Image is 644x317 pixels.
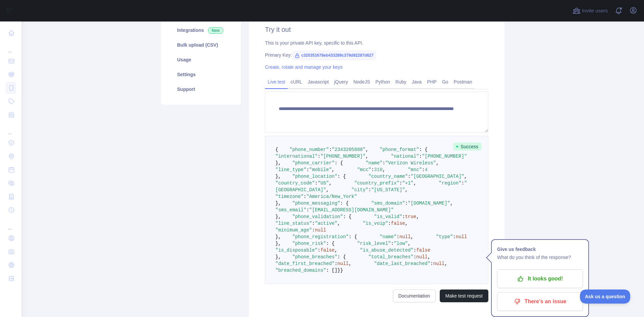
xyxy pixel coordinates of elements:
span: }, [275,254,281,260]
span: , [405,187,408,193]
span: "line_type" [275,167,306,172]
p: It looks good! [502,273,578,284]
span: } [340,268,343,273]
p: What do you think of the response? [497,253,583,261]
span: : [399,180,402,186]
span: false [391,221,405,226]
span: "region" [439,180,461,186]
span: : [388,221,391,226]
span: }, [275,174,281,179]
span: "total_breaches" [368,254,413,260]
span: , [348,261,351,266]
span: null [456,234,467,240]
span: "[PHONE_NUMBER]" [422,154,467,159]
span: "2343205888" [332,147,366,152]
span: , [366,154,368,159]
span: "is_valid" [374,214,402,219]
a: Integrations New [169,23,233,38]
span: Success [453,143,482,151]
span: } [337,268,340,273]
span: }, [275,201,281,206]
span: : [312,221,315,226]
span: null [315,227,326,233]
span: "risk_level" [357,241,391,246]
span: , [332,167,334,172]
span: false [320,248,334,253]
span: }, [275,241,281,246]
span: : [306,207,309,213]
span: "line_status" [275,221,312,226]
span: "phone_carrier" [292,160,334,166]
span: : { [419,147,428,152]
a: Ruby [393,76,409,87]
span: : [] [326,268,337,273]
span: "[US_STATE]" [371,187,405,193]
span: : [414,254,416,260]
span: : [306,167,309,172]
span: : [371,167,374,172]
a: NodeJS [351,76,373,87]
span: : [402,214,405,219]
span: : [419,154,422,159]
span: "country_code" [275,180,315,186]
div: ... [5,40,16,54]
iframe: Toggle Customer Support [580,289,631,304]
div: This is your private API key, specific to this API. [265,40,488,46]
span: "low" [394,241,408,246]
span: : { [343,214,352,219]
span: "is_disposable" [275,248,318,253]
button: Invite users [571,5,609,16]
span: "mcc" [357,167,371,172]
span: : { [334,160,343,166]
span: "sms_domain" [371,201,405,206]
span: "name" [366,160,382,166]
span: , [405,221,408,226]
span: "phone_validation" [292,214,343,219]
button: There's an issue [497,292,583,311]
span: "America/New_York" [306,194,357,199]
span: "mnc" [408,167,422,172]
span: "name" [380,234,396,240]
span: "country_prefix" [354,180,399,186]
h2: Try it out [265,25,488,34]
span: "US" [318,180,329,186]
a: jQuery [331,76,351,87]
span: "type" [436,234,453,240]
a: Documentation [393,289,436,302]
span: : [422,167,425,172]
span: "phone_format" [380,147,419,152]
span: , [416,214,419,219]
span: : [396,234,399,240]
span: "international" [275,154,318,159]
span: "+1" [402,180,414,186]
span: "is_voip" [363,221,388,226]
a: Java [409,76,425,87]
span: : { [348,234,357,240]
a: Live test [265,76,288,87]
a: Javascript [305,76,331,87]
span: "breached_domains" [275,268,326,273]
span: : [405,201,408,206]
span: : { [326,241,334,246]
span: , [450,201,453,206]
span: "date_first_breached" [275,261,334,266]
span: "mobile" [309,167,332,172]
a: Usage [169,52,233,67]
span: : [382,160,385,166]
span: , [411,234,413,240]
div: ... [5,217,16,231]
span: : [414,248,416,253]
span: c320351678eb433289c379d92287d627 [292,50,376,60]
span: "date_last_breached" [374,261,430,266]
div: Primary Key: [265,52,488,58]
span: "country_name" [368,174,408,179]
h1: Give us feedback [497,245,583,253]
span: : [368,187,371,193]
span: "[PHONE_NUMBER]" [320,154,365,159]
span: : [462,180,464,186]
span: }, [275,160,281,166]
span: "phone_number" [289,147,329,152]
span: null [337,261,349,266]
span: : [312,227,315,233]
span: "Verizon Wireless" [385,160,436,166]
